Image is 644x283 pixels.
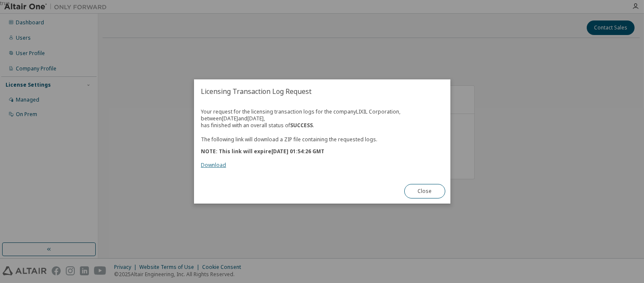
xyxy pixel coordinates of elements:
p: The following link will download a ZIP file containing the requested logs. [201,136,444,143]
div: Your request for the licensing transaction logs for the company LIXIL Corporation , between [DATE... [201,108,444,169]
b: NOTE: This link will expire [DATE] 01:54:26 GMT [201,148,324,155]
h2: Licensing Transaction Log Request [194,79,450,103]
button: Close [404,184,445,198]
a: Download [201,161,226,169]
b: SUCCESS [290,122,313,129]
